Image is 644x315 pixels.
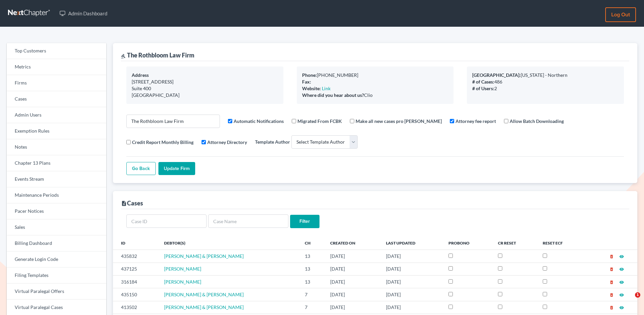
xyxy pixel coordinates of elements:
b: # of Cases: [472,79,494,85]
label: Automatic Notifications [234,118,284,125]
a: Log out [605,7,636,22]
label: Attorney fee report [456,118,496,125]
a: Events Stream [7,171,106,187]
th: CR Reset [493,236,537,250]
td: [DATE] [381,275,443,288]
a: Top Customers [7,43,106,59]
td: 7 [299,301,325,314]
th: Debtor(s) [159,236,299,250]
div: [GEOGRAPHIC_DATA] [132,92,278,99]
td: 435832 [113,250,159,263]
a: [PERSON_NAME] [164,279,201,285]
div: Suite 400 [132,85,278,92]
a: [PERSON_NAME] & [PERSON_NAME] [164,292,244,297]
td: [DATE] [325,275,381,288]
label: Migrated From FCBK [297,118,342,125]
input: Update Firm [158,162,195,175]
a: visibility [619,279,624,285]
i: visibility [619,305,624,310]
td: [DATE] [381,250,443,263]
a: Exemption Rules [7,123,106,139]
b: Address [132,72,149,78]
label: Attorney Directory [207,139,247,146]
label: Credit Report Monthly Billing [132,139,194,146]
span: 1 [635,292,640,298]
a: Sales [7,219,106,235]
input: Case ID [126,214,207,228]
th: Created On [325,236,381,250]
th: Ch [299,236,325,250]
input: Filter [290,215,319,228]
div: 486 [472,78,619,85]
i: visibility [619,254,624,259]
td: 437125 [113,263,159,275]
div: [STREET_ADDRESS] [132,78,278,85]
b: Where did you hear about us? [302,92,364,98]
a: Filing Templates [7,268,106,284]
b: # of Users: [472,86,494,91]
a: visibility [619,292,624,297]
td: 413502 [113,301,159,314]
a: [PERSON_NAME] [164,266,201,272]
label: Template Author [255,138,290,145]
a: delete_forever [609,292,614,297]
td: [DATE] [325,250,381,263]
a: visibility [619,266,624,272]
i: visibility [619,293,624,297]
td: [DATE] [381,288,443,301]
td: 13 [299,250,325,263]
a: Maintenance Periods [7,187,106,203]
i: delete_forever [609,305,614,310]
label: Make all new cases pro [PERSON_NAME] [356,118,442,125]
a: Link [322,86,331,91]
a: Firms [7,75,106,91]
a: delete_forever [609,304,614,310]
a: Generate Login Code [7,252,106,268]
td: [DATE] [381,301,443,314]
i: delete_forever [609,280,614,285]
input: Case Name [208,214,288,228]
a: Notes [7,139,106,155]
td: 13 [299,275,325,288]
a: delete_forever [609,266,614,272]
b: Website: [302,86,321,91]
td: [DATE] [325,263,381,275]
a: visibility [619,253,624,259]
a: Cases [7,91,106,107]
i: gavel [121,54,126,58]
label: Allow Batch Downloading [510,118,564,125]
th: Last Updated [381,236,443,250]
b: Phone: [302,72,317,78]
a: Virtual Paralegal Offers [7,284,106,300]
a: Billing Dashboard [7,235,106,252]
i: visibility [619,280,624,285]
a: visibility [619,304,624,310]
i: delete_forever [609,293,614,297]
a: delete_forever [609,253,614,259]
a: Admin Users [7,107,106,123]
td: 13 [299,263,325,275]
a: [PERSON_NAME] & [PERSON_NAME] [164,304,244,310]
a: Metrics [7,59,106,75]
b: [GEOGRAPHIC_DATA]: [472,72,521,78]
a: Go Back [126,162,156,175]
th: Reset ECF [537,236,585,250]
div: The Rothbloom Law Firm [121,51,195,59]
div: [US_STATE] - Northern [472,72,619,78]
a: Pacer Notices [7,203,106,219]
a: Admin Dashboard [56,7,111,19]
th: ID [113,236,159,250]
a: [PERSON_NAME] & [PERSON_NAME] [164,253,244,259]
td: [DATE] [381,263,443,275]
td: [DATE] [325,301,381,314]
i: description [121,200,127,206]
div: Clio [302,92,448,99]
td: 7 [299,288,325,301]
b: Fax: [302,79,311,85]
div: 2 [472,85,619,92]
